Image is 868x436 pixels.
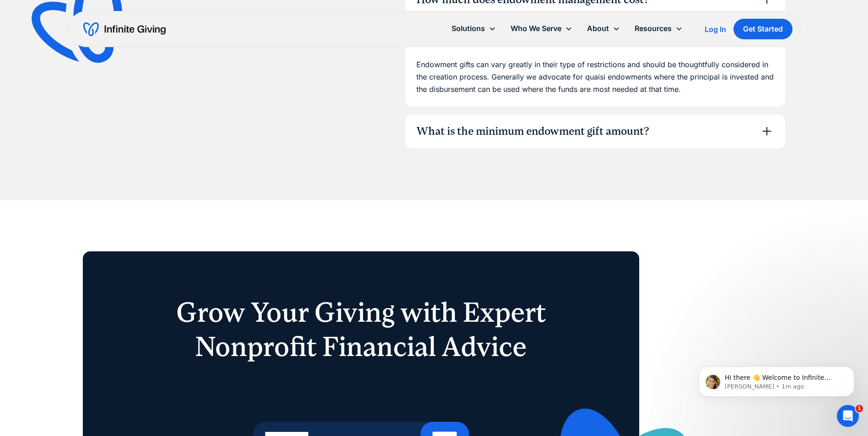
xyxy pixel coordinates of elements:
iframe: Intercom live chat [837,405,859,427]
div: About [587,22,609,35]
div: Log In [705,26,726,33]
a: Log In [705,24,726,35]
div: Who We Serve [511,22,561,35]
div: Solutions [452,22,485,35]
div: Resources [627,19,690,38]
a: home [83,22,166,37]
iframe: Intercom notifications message [685,347,868,411]
div: Solutions [444,19,503,38]
div: Who We Serve [503,19,580,38]
span: 1 [856,405,863,412]
a: Get Started [733,19,793,39]
div: What is the minimum endowment gift amount? [416,124,649,139]
div: Resources [635,22,672,35]
p: Join thousands of nonprofits who are transforming how they grow their endowments and donations. S... [127,375,595,403]
div: About [580,19,627,38]
p: Endowment gifts can vary greatly in their type of restrictions and should be thoughtfully conside... [416,58,774,96]
h1: Grow Your Giving with Expert Nonprofit Financial Advice [127,295,595,364]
